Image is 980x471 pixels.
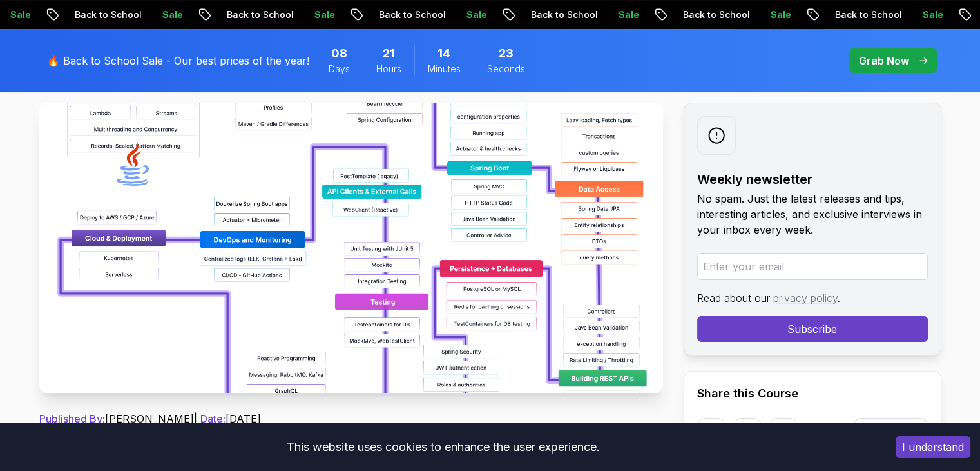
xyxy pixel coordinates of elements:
[64,8,152,21] p: Back to School
[697,253,928,280] input: Enter your email
[896,436,970,458] button: Accept cookies
[697,290,928,306] p: Read about our .
[697,191,928,237] p: No spam. Just the latest releases and tips, interesting articles, and exclusive interviews in you...
[760,8,802,21] p: Sale
[39,411,663,426] p: [PERSON_NAME] | [DATE]
[697,316,928,342] button: Subscribe
[331,45,347,63] span: 8 Days
[487,63,525,75] span: Seconds
[39,412,105,425] span: Published By:
[152,8,193,21] p: Sale
[825,8,912,21] p: Back to School
[216,8,304,21] p: Back to School
[912,8,954,21] p: Sale
[608,8,649,21] p: Sale
[456,8,497,21] p: Sale
[369,8,456,21] p: Back to School
[329,63,350,75] span: Days
[10,433,876,461] div: This website uses cookies to enhance the user experience.
[304,8,345,21] p: Sale
[383,45,395,63] span: 21 Hours
[673,8,760,21] p: Back to School
[499,45,514,63] span: 23 Seconds
[697,170,928,188] h2: Weekly newsletter
[200,412,226,425] span: Date:
[47,53,309,68] p: 🔥 Back to School Sale - Our best prices of the year!
[376,63,401,75] span: Hours
[853,418,928,446] button: Copy link
[521,8,608,21] p: Back to School
[859,53,909,68] p: Grab Now
[697,385,928,403] h2: Share this Course
[428,63,461,75] span: Minutes
[437,45,450,63] span: 14 Minutes
[773,292,838,305] a: privacy policy
[39,103,663,393] img: Spring Boot Roadmap 2025: The Complete Guide for Backend Developers thumbnail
